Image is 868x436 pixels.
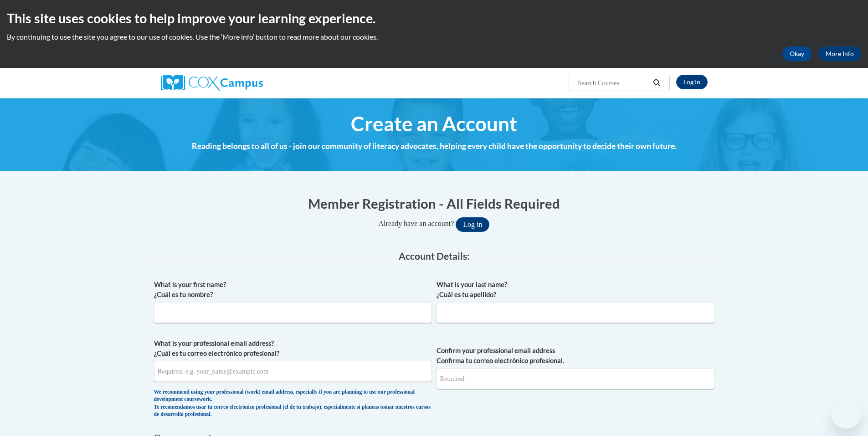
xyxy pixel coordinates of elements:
[351,112,517,136] span: Create an Account
[161,75,263,91] img: Cox Campus
[437,346,714,366] label: Confirm your professional email address Confirma tu correo electrónico profesional.
[7,32,861,42] p: By continuing to use the site you agree to our use of cookies. Use the ‘More info’ button to read...
[154,361,432,382] input: Metadata input
[818,46,861,61] a: More Info
[154,194,714,213] h1: Member Registration - All Fields Required
[379,220,454,227] span: Already have an account?
[577,77,650,88] input: Search Courses
[154,389,432,419] div: We recommend using your professional (work) email address, especially if you are planning to use ...
[7,9,861,27] h2: This site uses cookies to help improve your learning experience.
[650,77,663,88] button: Search
[154,140,714,152] h4: Reading belongs to all of us - join our community of literacy advocates, helping every child have...
[437,302,714,323] input: Metadata input
[676,75,708,89] a: Log In
[154,280,432,300] label: What is your first name? ¿Cuál es tu nombre?
[154,302,432,323] input: Metadata input
[832,400,861,429] iframe: Button to launch messaging window
[437,368,714,389] input: Required
[456,217,489,232] button: Log in
[154,339,432,359] label: What is your professional email address? ¿Cuál es tu correo electrónico profesional?
[782,46,812,61] button: Okay
[399,250,470,262] span: Account Details:
[437,280,714,300] label: What is your last name? ¿Cuál es tu apellido?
